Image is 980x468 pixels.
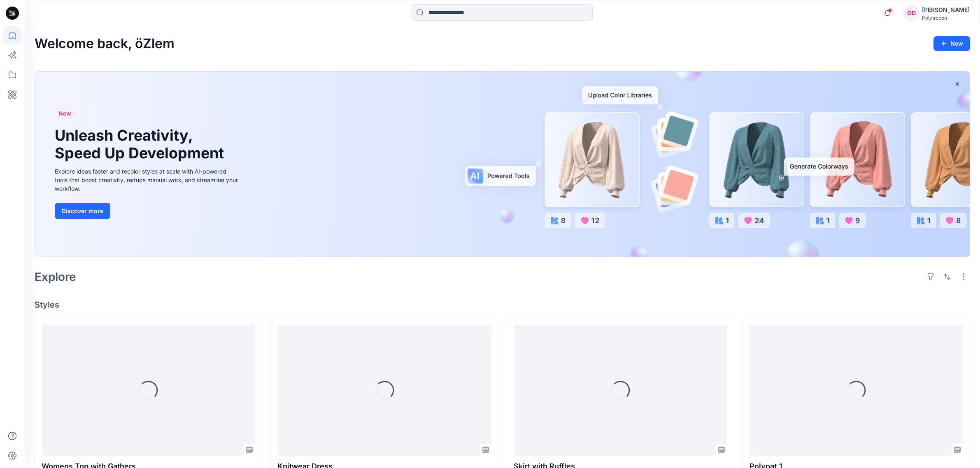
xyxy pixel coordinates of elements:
span: New [58,109,71,118]
button: New [933,36,970,51]
h2: Welcome back, öZlem [35,36,175,51]
h4: Styles [35,300,970,310]
div: Explore ideas faster and recolor styles at scale with AI-powered tools that boost creativity, red... [55,167,240,193]
h2: Explore [35,270,76,283]
h1: Unleash Creativity, Speed Up Development [55,127,228,162]
button: Discover more [55,203,110,219]
div: Polytropon [922,15,970,21]
div: [PERSON_NAME] [922,5,970,15]
a: Discover more [55,203,240,219]
div: ÖD [904,6,919,21]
